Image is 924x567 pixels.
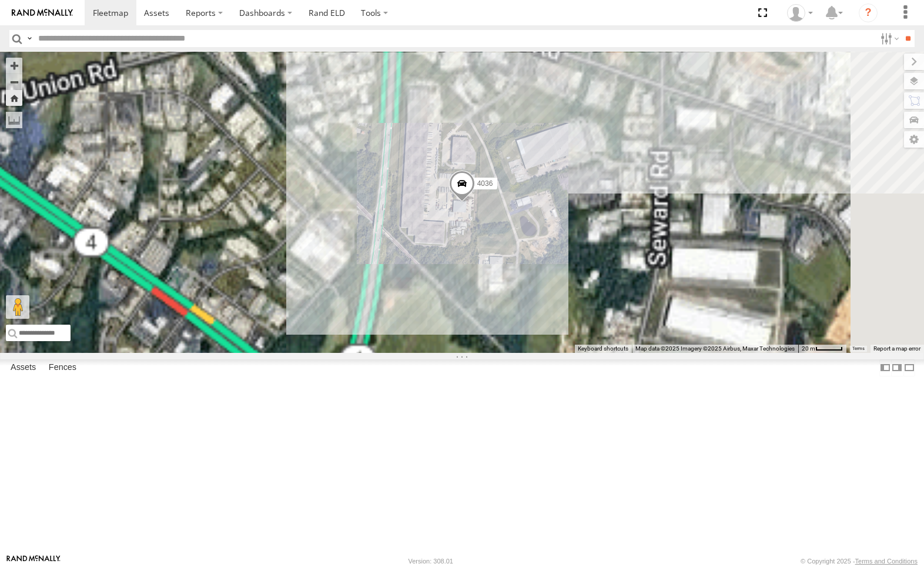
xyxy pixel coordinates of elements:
[859,4,878,22] i: ?
[891,359,903,376] label: Dock Summary Table to the Right
[635,345,795,352] span: Map data ©2025 Imagery ©2025 Airbus, Maxar Technologies
[477,179,493,188] span: 4036
[802,345,815,352] span: 20 m
[43,359,82,376] label: Fences
[6,295,29,319] button: Drag Pegman onto the map to open Street View
[879,359,891,376] label: Dock Summary Table to the Left
[5,359,42,376] label: Assets
[6,112,22,128] label: Measure
[578,345,628,353] button: Keyboard shortcuts
[876,30,901,47] label: Search Filter Options
[12,9,73,17] img: rand-logo.svg
[855,558,918,565] a: Terms and Conditions
[6,90,22,106] button: Zoom Home
[6,555,61,567] a: Visit our Website
[6,74,22,90] button: Zoom out
[783,4,817,22] div: Mike Seta
[852,346,865,351] a: Terms (opens in new tab)
[798,345,846,353] button: Map Scale: 20 m per 43 pixels
[6,58,22,74] button: Zoom in
[25,30,34,47] label: Search Query
[801,558,918,565] div: © Copyright 2025 -
[873,345,920,352] a: Report a map error
[409,558,453,565] div: Version: 308.01
[904,131,924,148] label: Map Settings
[903,359,915,376] label: Hide Summary Table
